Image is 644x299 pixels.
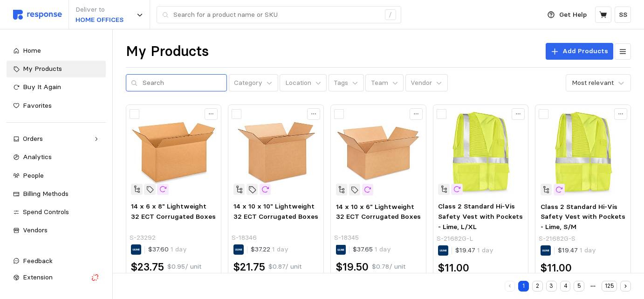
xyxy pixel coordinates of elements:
[574,281,584,292] button: 5
[336,260,369,274] h2: $19.50
[437,234,473,244] p: S-21682G-L
[7,186,106,202] a: Billing Methods
[405,74,448,92] button: Vendor
[559,10,587,20] p: Get Help
[541,261,572,275] h2: $11.00
[438,261,469,275] h2: $11.00
[233,110,319,195] img: S-18346
[373,245,391,253] span: 1 day
[23,226,48,234] span: Vendors
[329,74,364,92] button: Tags
[546,43,613,60] button: Add Products
[23,273,53,281] span: Extension
[23,189,69,198] span: Billing Methods
[562,46,608,56] p: Add Products
[385,9,396,21] div: /
[251,244,288,255] p: $37.22
[75,15,123,25] p: HOME OFFICES
[130,233,156,243] p: S-23292
[7,97,106,114] a: Favorites
[23,208,69,216] span: Spend Controls
[438,110,523,195] img: S-21682G-L_US
[438,202,523,230] span: Class 2 Standard Hi-Vis Safety Vest with Pockets - Lime, L/XL
[23,134,89,144] div: Orders
[334,233,359,243] p: S-18345
[131,260,164,274] h2: $23.75
[268,262,301,272] p: $0.87 / unit
[173,7,380,23] input: Search for a product name or SKU
[232,233,257,243] p: S-18346
[475,246,493,254] span: 1 day
[169,245,187,253] span: 1 day
[23,64,62,73] span: My Products
[542,6,592,24] button: Get Help
[578,246,596,254] span: 1 day
[560,281,571,292] button: 4
[131,202,216,221] span: 14 x 6 x 8" Lightweight 32 ECT Corrugated Boxes
[23,101,52,110] span: Favorites
[229,74,278,92] button: Category
[23,171,44,180] span: People
[602,281,617,292] button: 125
[615,7,631,23] button: SS
[539,234,575,244] p: S-21682G-S
[371,78,388,88] p: Team
[353,244,391,255] p: $37.65
[7,204,106,221] a: Spend Controls
[7,79,106,96] a: Buy It Again
[518,281,529,292] button: 1
[143,75,222,91] input: Search
[619,10,627,20] p: SS
[7,253,106,270] button: Feedback
[541,110,626,195] img: S-21682G-S_US
[7,222,106,239] a: Vendors
[233,260,265,274] h2: $21.75
[23,257,53,265] span: Feedback
[285,78,311,88] p: Location
[336,110,421,195] img: S-18345
[7,167,106,184] a: People
[336,202,421,221] span: 14 x 10 x 6" Lightweight 32 ECT Corrugated Boxes
[7,131,106,147] a: Orders
[23,153,52,161] span: Analytics
[7,61,106,77] a: My Products
[23,46,41,55] span: Home
[167,262,201,272] p: $0.95 / unit
[75,5,123,15] p: Deliver to
[541,202,625,231] span: Class 2 Standard Hi-Vis Safety Vest with Pockets - Lime, S/M
[131,110,216,195] img: S-23292
[234,78,262,88] p: Category
[270,245,288,253] span: 1 day
[126,42,209,61] h1: My Products
[280,74,327,92] button: Location
[372,262,405,272] p: $0.78 / unit
[546,281,557,292] button: 3
[7,269,106,286] button: Extension
[365,74,404,92] button: Team
[23,83,61,91] span: Buy It Again
[532,281,543,292] button: 2
[572,78,614,88] div: Most relevant
[334,78,348,88] p: Tags
[7,42,106,59] a: Home
[148,244,187,255] p: $37.60
[13,10,62,20] img: svg%3e
[455,245,493,256] p: $19.47
[411,78,432,88] p: Vendor
[558,245,596,256] p: $19.47
[233,202,318,221] span: 14 x 10 x 10" Lightweight 32 ECT Corrugated Boxes
[7,149,106,166] a: Analytics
